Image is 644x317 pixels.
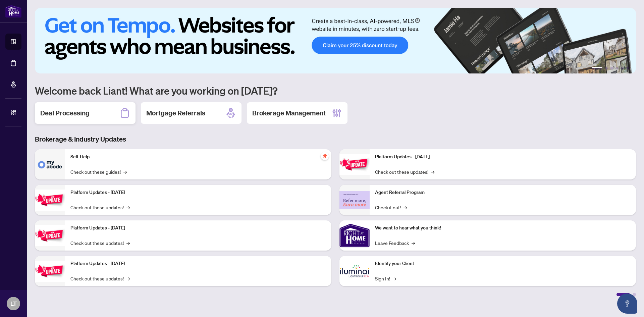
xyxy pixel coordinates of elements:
[35,261,65,282] img: Platform Updates - July 8, 2025
[393,275,396,282] span: →
[123,168,127,175] span: →
[70,275,130,282] a: Check out these updates!→
[375,275,396,282] a: Sign In!→
[252,108,326,118] h2: Brokerage Management
[70,224,326,232] p: Platform Updates - [DATE]
[126,275,130,282] span: →
[412,239,415,247] span: →
[5,5,21,17] img: logo
[35,190,65,211] img: Platform Updates - September 16, 2025
[339,256,370,286] img: Identify your Client
[431,168,434,175] span: →
[375,224,631,232] p: We want to hear what you think!
[610,67,613,69] button: 3
[375,153,631,161] p: Platform Updates - [DATE]
[375,168,434,175] a: Check out these updates!→
[375,204,407,211] a: Check it out!→
[35,135,636,144] h3: Brokerage & Industry Updates
[146,108,205,118] h2: Mortgage Referrals
[404,204,407,211] span: →
[375,189,631,196] p: Agent Referral Program
[339,154,370,175] img: Platform Updates - June 23, 2025
[375,260,631,267] p: Identify your Client
[70,260,326,267] p: Platform Updates - [DATE]
[126,239,130,247] span: →
[321,152,329,160] span: pushpin
[375,239,415,247] a: Leave Feedback→
[35,149,65,179] img: Self-Help
[605,67,608,69] button: 2
[10,299,17,308] span: LT
[40,108,90,118] h2: Deal Processing
[70,189,326,196] p: Platform Updates - [DATE]
[126,204,130,211] span: →
[592,67,602,69] button: 1
[35,8,636,73] img: Slide 0
[616,67,619,69] button: 4
[70,153,326,161] p: Self-Help
[339,220,370,251] img: We want to hear what you think!
[70,239,130,247] a: Check out these updates!→
[621,67,624,69] button: 5
[35,84,636,97] h1: Welcome back Liant! What are you working on [DATE]?
[35,225,65,246] img: Platform Updates - July 21, 2025
[627,67,629,69] button: 6
[70,204,130,211] a: Check out these updates!→
[617,294,637,314] button: Open asap
[339,191,370,209] img: Agent Referral Program
[70,168,127,175] a: Check out these guides!→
